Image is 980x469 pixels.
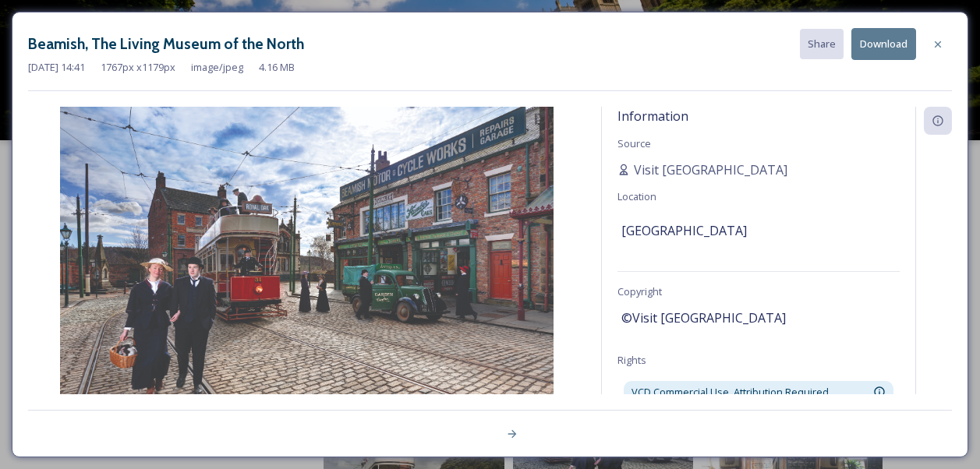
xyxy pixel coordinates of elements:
[28,107,586,436] img: Beamish%20Museum%20(44).jpg
[632,385,829,400] span: VCD Commercial Use, Attribution Required
[617,108,688,125] span: Information
[28,60,85,75] span: [DATE] 14:41
[617,284,662,298] span: Copyright
[617,353,646,367] span: Rights
[621,221,747,240] span: [GEOGRAPHIC_DATA]
[634,160,787,179] span: Visit [GEOGRAPHIC_DATA]
[800,29,844,59] button: Share
[617,189,656,203] span: Location
[259,60,295,75] span: 4.16 MB
[851,28,916,60] button: Download
[101,60,175,75] span: 1767 px x 1179 px
[28,33,304,55] h3: Beamish, The Living Museum of the North
[617,136,651,150] span: Source
[191,60,243,75] span: image/jpeg
[621,309,786,327] span: ©Visit [GEOGRAPHIC_DATA]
